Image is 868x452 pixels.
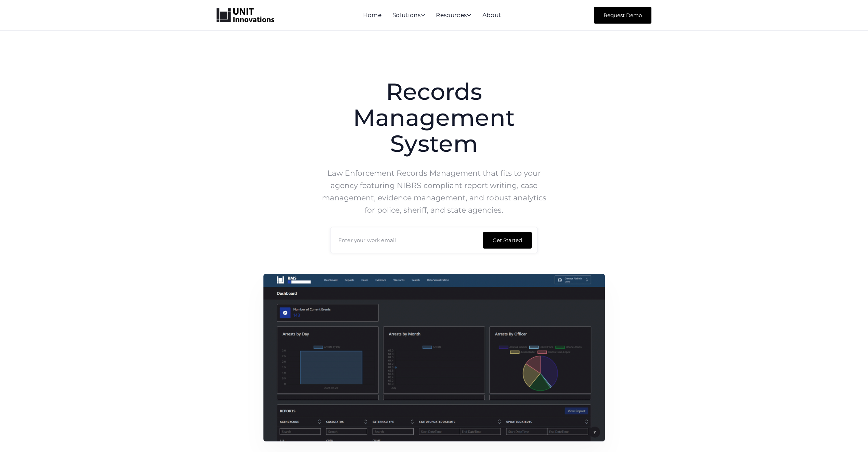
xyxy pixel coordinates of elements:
[319,79,549,157] h1: Records Management System
[467,12,471,18] span: 
[217,8,274,23] a: home
[482,12,501,18] a: About
[392,12,425,19] div: Solutions
[319,167,549,216] p: Law Enforcement Records Management that fits to your agency featuring NIBRS compliant report writ...
[436,12,471,19] div: Resources
[330,227,538,253] input: Enter your work email
[363,12,381,18] a: Home
[436,12,471,19] div: Resources
[483,232,532,249] input: Get Started
[594,7,651,24] a: Request Demo
[392,12,425,19] div: Solutions
[330,227,538,253] form: Get Started Form
[420,12,425,18] span: 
